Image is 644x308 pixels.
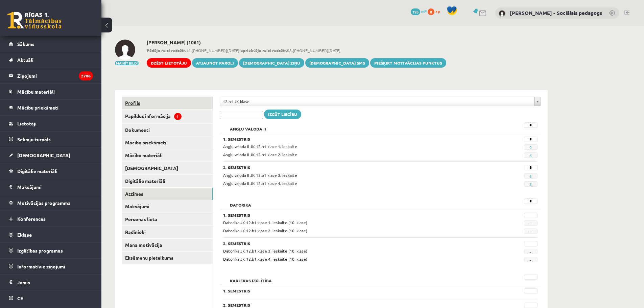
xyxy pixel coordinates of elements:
a: Dzēst lietotāju [147,58,191,68]
span: - [524,220,538,226]
span: Datorika JK 12.b1 klase 2. ieskaite (10. klase) [223,228,307,233]
i: 2706 [79,71,93,80]
a: 0 xp [428,8,443,14]
a: Ziņojumi2706 [9,68,93,84]
span: Sekmju žurnāls [17,136,51,142]
a: Radinieki [122,226,213,238]
a: Mācību priekšmeti [9,100,93,115]
a: Piešķirt motivācijas punktus [370,58,446,68]
a: Mācību priekšmeti [122,136,213,149]
a: 6 [529,173,532,179]
img: Samanta Bogdane [115,40,135,60]
span: 0 [428,8,434,15]
span: 195 [411,8,420,15]
span: Motivācijas programma [17,200,71,206]
b: Iepriekšējo reizi redzēts [239,48,287,53]
a: Konferences [9,211,93,227]
span: Angļu valoda II JK 12.b1 klase 1. ieskaite [223,144,297,149]
a: Atjaunot paroli [192,58,238,68]
a: Digitālie materiāli [9,163,93,179]
span: Digitālie materiāli [17,168,57,174]
a: Mācību materiāli [122,149,213,162]
span: CE [17,295,23,301]
a: Personas lieta [122,213,213,226]
a: Mācību materiāli [9,84,93,99]
span: xp [435,8,440,14]
span: 12.b1 JK klase [223,97,532,106]
a: Sākums [9,36,93,52]
span: Izglītības programas [17,247,63,254]
h3: 2. Semestris [223,241,483,246]
a: [DEMOGRAPHIC_DATA] SMS [305,58,369,68]
legend: Ziņojumi [17,68,93,84]
a: [PERSON_NAME] - Sociālais pedagogs [510,9,602,16]
b: Pēdējo reizi redzēts [147,48,186,53]
h3: 1. Semestris [223,137,483,141]
a: CE [9,290,93,306]
span: Sākums [17,41,34,47]
a: Lietotāji [9,116,93,131]
a: 12.b1 JK klase [220,97,541,106]
span: Mācību priekšmeti [17,104,58,111]
h3: 1. Semestris [223,213,483,217]
a: Izglītības programas [9,243,93,258]
a: Eksāmenu pieteikums [122,252,213,264]
a: Informatīvie ziņojumi [9,259,93,274]
a: Aktuāli [9,52,93,68]
a: 6 [529,153,532,158]
a: 8 [529,182,532,187]
a: Sekmju žurnāls [9,132,93,147]
a: Digitālie materiāli [122,175,213,187]
h3: 1. Semestris [223,288,483,293]
legend: Maksājumi [17,179,93,195]
a: Maksājumi [9,179,93,195]
span: 14:[PHONE_NUMBER][DATE] 08:[PHONE_NUMBER][DATE] [147,47,446,53]
span: Datorika JK 12.b1 klase 3. ieskaite (10. klase) [223,248,307,254]
a: [DEMOGRAPHIC_DATA] [9,147,93,163]
h3: 2. Semestris [223,165,483,170]
span: Lietotāji [17,120,37,126]
span: Informatīvie ziņojumi [17,263,65,269]
h2: Angļu valoda II [223,122,273,129]
span: Datorika JK 12.b1 klase 1. ieskaite (10. klase) [223,220,307,225]
a: 9 [529,145,532,150]
a: [DEMOGRAPHIC_DATA] ziņu [239,58,304,68]
a: Dokumenti [122,124,213,136]
span: Jumis [17,279,30,285]
span: Konferences [17,216,46,222]
img: Dagnija Gaubšteina - Sociālais pedagogs [499,10,505,17]
h2: Karjeras izglītība [223,274,279,281]
span: Aktuāli [17,57,33,63]
a: Profils [122,97,213,109]
span: Angļu valoda II JK 12.b1 klase 3. ieskaite [223,172,297,178]
a: [DEMOGRAPHIC_DATA] [122,162,213,174]
span: Angļu valoda II JK 12.b1 klase 2. ieskaite [223,152,297,157]
span: Mācību materiāli [17,89,55,95]
a: Izgūt liecību [264,110,301,119]
a: Maksājumi [122,200,213,213]
span: [DEMOGRAPHIC_DATA] [17,152,70,158]
span: - [524,229,538,234]
span: - [524,257,538,262]
a: Rīgas 1. Tālmācības vidusskola [7,12,62,29]
span: mP [421,8,427,14]
button: Mainīt bildi [115,61,139,65]
a: 195 mP [411,8,427,14]
a: Jumis [9,275,93,290]
span: Datorika JK 12.b1 klase 4. ieskaite (10. klase) [223,256,307,262]
h3: 2. Semestris [223,303,483,307]
a: Eklase [9,227,93,242]
span: Eklase [17,232,32,238]
span: Angļu valoda II JK 12.b1 klase 4. ieskaite [223,181,297,186]
a: Motivācijas programma [9,195,93,211]
a: Atzīmes [122,188,213,200]
a: Papildus informācija! [122,110,213,123]
span: ! [174,113,182,120]
a: Mana motivācija [122,239,213,251]
h2: Datorika [223,198,258,205]
span: - [524,249,538,254]
h2: [PERSON_NAME] (1061) [147,40,446,45]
